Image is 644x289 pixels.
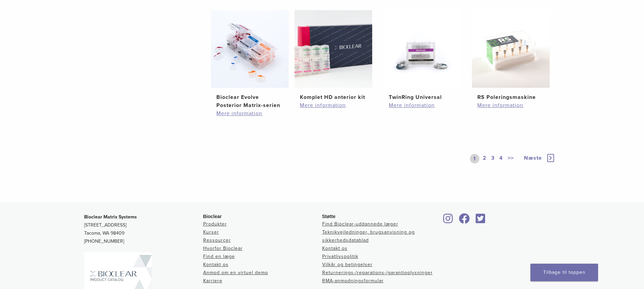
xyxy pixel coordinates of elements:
a: Mere information [477,101,544,109]
a: Kontakt os [203,262,229,267]
img: Bioclear Evolve Posterior Matrix-serien [211,10,289,88]
a: Mere information [389,101,456,109]
a: Bioclear Evolve Posterior Matrix-serienBioclear Evolve Posterior Matrix-serien [211,10,289,109]
font: 2 [483,155,486,161]
font: >> [508,155,514,161]
a: TwinRing UniversalTwinRing Universal [383,10,462,101]
font: Bioclear [203,214,222,219]
font: Næste [524,155,542,161]
img: TwinRing Universal [383,10,461,88]
font: Mere information [216,110,262,117]
font: Mere information [389,102,435,109]
a: Ressourcer [203,237,231,243]
a: Mere information [216,109,283,117]
a: Find en læge [203,254,235,259]
a: Hvorfor Bioclear [203,245,243,251]
a: Kurser [203,229,219,235]
font: Bioclear Matrix Systems [84,214,137,220]
font: TwinRing Universal [389,94,442,101]
a: Teknikvejledninger, brugsanvisning og sikkerhedsdatablad [322,229,415,243]
a: Karriere [203,278,222,284]
a: Vilkår og betingelser [322,262,373,267]
a: Bioclear [441,217,455,224]
a: Bioclear [457,217,472,224]
a: Tilbage til toppen [530,264,598,281]
a: RMA-anmodningsformular [322,278,384,284]
img: Komplet HD anterior kit [294,10,372,88]
img: RS Poleringsmaskine [472,10,550,88]
a: Returnerings-/reparations-/garantioplysninger [322,270,433,275]
font: Mere information [477,102,523,109]
font: [STREET_ADDRESS] [84,222,126,228]
font: 4 [499,155,503,161]
font: RS Poleringsmaskine [477,94,536,101]
a: Kontakt os [322,245,348,251]
a: Komplet HD anterior kitKomplet HD anterior kit [294,10,373,101]
font: Tacoma, WA 98409 [84,230,124,236]
a: RS PoleringsmaskineRS Poleringsmaskine [472,10,550,101]
font: Bioclear Evolve Posterior Matrix-serien [216,94,280,109]
font: Komplet HD anterior kit [300,94,365,101]
a: Mere information [300,101,367,109]
a: Bioclear [474,217,488,224]
a: Anmod om en virtuel demo [203,270,268,275]
font: 1 [473,155,476,162]
font: Støtte [322,214,336,219]
font: 3 [491,155,495,161]
font: Mere information [300,102,346,109]
font: Tilbage til toppen [543,269,586,275]
a: Privatlivspolitik [322,254,358,259]
font: [PHONE_NUMBER] [84,238,124,244]
a: Produkter [203,221,227,227]
a: Find Bioclear-uddannede læger [322,221,398,227]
